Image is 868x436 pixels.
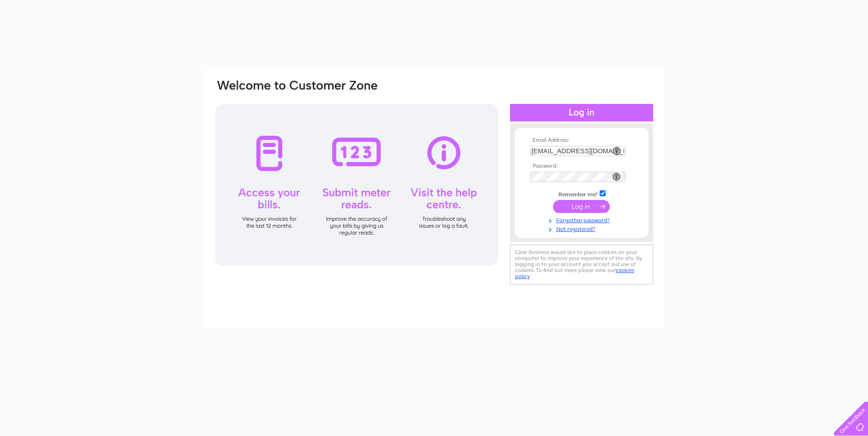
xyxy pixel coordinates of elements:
a: Not registered? [530,224,635,233]
th: Password: [528,163,635,170]
a: Forgotten password? [530,215,635,224]
input: Submit [553,200,610,213]
td: Remember me? [528,189,635,198]
div: Clear Business would like to place cookies on your computer to improve your experience of the sit... [510,244,653,285]
th: Email Address: [528,137,635,144]
a: cookies policy [515,267,634,279]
